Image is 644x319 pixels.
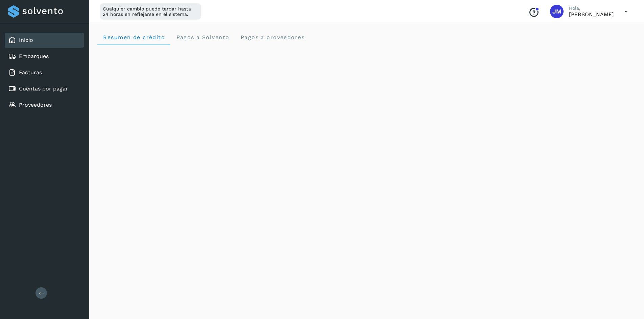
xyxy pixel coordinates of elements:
a: Embarques [19,53,49,59]
span: Pagos a Solvento [176,34,229,41]
a: Inicio [19,37,33,43]
span: Pagos a proveedores [240,34,305,41]
div: Embarques [5,49,84,64]
span: Resumen de crédito [103,34,165,41]
div: Proveedores [5,98,84,112]
p: Hola, [569,5,614,11]
a: Proveedores [19,102,52,108]
div: Cuentas por pagar [5,81,84,96]
div: Facturas [5,65,84,80]
div: Cualquier cambio puede tardar hasta 24 horas en reflejarse en el sistema. [100,3,201,20]
p: Jorge Michel Arroyo Morales [569,11,614,18]
a: Facturas [19,69,42,76]
a: Cuentas por pagar [19,85,68,92]
div: Inicio [5,33,84,48]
